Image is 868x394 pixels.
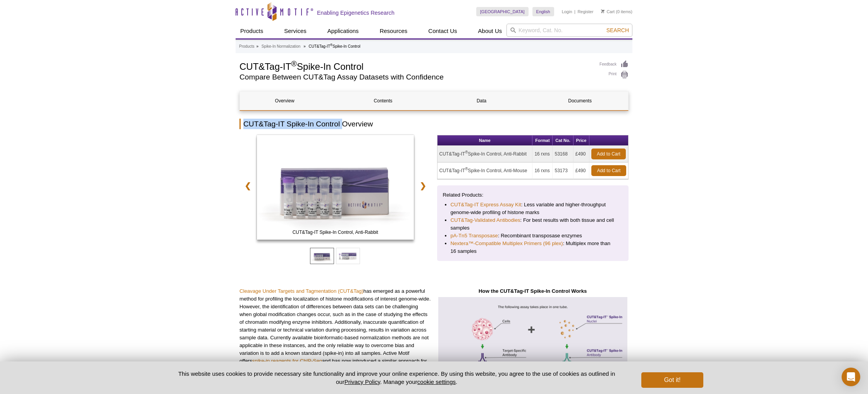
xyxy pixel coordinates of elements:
a: CUT&Tag-Validated Antibodies [451,216,520,224]
a: Products [239,43,254,50]
div: Open Intercom Messenger [842,368,860,386]
a: Contact Us [424,24,462,38]
li: » [256,44,258,48]
sup: ® [291,59,297,68]
a: Feedback [599,60,629,69]
a: CUT&Tag-IT Spike-In Control, Anti-Mouse [257,135,414,242]
a: Spike-In Normalization [262,43,301,50]
p: has emerged as a powerful method for profiling the localization of histone modifications of inter... [239,287,431,373]
th: Format [532,135,553,146]
li: : Multiplex more than 16 samples [451,240,615,255]
a: About Us [474,24,507,38]
strong: How the CUT&Tag-IT Spike-In Control Works [479,288,587,294]
a: Overview [240,92,329,110]
a: Applications [323,24,363,38]
a: ❯ [415,177,431,195]
td: £490 [573,162,589,179]
a: Cart [601,9,615,14]
a: Services [279,24,311,38]
h2: Compare Between CUT&Tag Assay Datasets with Confidence [239,74,592,81]
img: Your Cart [601,9,604,13]
img: CUT&Tag-IT Spike-In Control, Anti-Rabbit [257,135,414,240]
p: Related Products: [443,191,623,199]
a: Contents [338,92,428,110]
li: » [303,44,306,48]
a: ❮ [239,177,256,195]
sup: ® [330,43,332,47]
td: CUT&Tag-IT Spike-In Control, Anti-Mouse [437,162,533,179]
th: Price [573,135,589,146]
th: Cat No. [553,135,573,146]
h1: CUT&Tag-IT Spike-In Control [239,60,592,72]
a: Add to Cart [591,165,626,176]
span: CUT&Tag-IT Spike-In Control, Anti-Rabbit [258,228,412,236]
input: Keyword, Cat. No. [506,24,632,37]
td: 16 rxns [532,146,553,162]
a: Privacy Policy [344,378,380,385]
a: Nextera™-Compatible Multiplex Primers (96 plex) [451,240,563,247]
a: [GEOGRAPHIC_DATA] [476,7,529,16]
a: CUT&Tag-IT Express Assay Kit [451,201,521,209]
a: Register [577,9,593,14]
button: cookie settings [417,378,456,385]
sup: ® [465,150,468,154]
a: Print [599,71,629,79]
th: Name [437,135,533,146]
a: Products [236,24,268,38]
a: Resources [375,24,412,38]
a: pA-Tn5 Transposase [451,232,498,240]
a: Add to Cart [591,149,626,159]
a: Data [437,92,526,110]
a: Login [562,9,572,14]
sup: ® [465,167,468,171]
h2: CUT&Tag-IT Spike-In Control Overview [239,119,629,129]
td: 16 rxns [532,162,553,179]
li: : Less variable and higher-throughput genome-wide profiling of histone marks [451,201,615,216]
td: £490 [573,146,589,162]
li: : For best results with both tissue and cell samples [451,216,615,232]
span: Search [606,27,629,33]
a: spike-in reagents for ChIP-Seq [252,358,322,364]
li: (0 items) [601,7,632,16]
h2: Enabling Epigenetics Research [317,9,394,16]
a: English [532,7,554,16]
button: Got it! [641,372,703,388]
td: 53168 [553,146,573,162]
button: Search [604,27,631,34]
td: 53173 [553,162,573,179]
a: Cleavage Under Targets and Tagmentation (CUT&Tag) [239,288,363,294]
a: Documents [535,92,625,110]
li: CUT&Tag-IT Spike-In Control [309,44,360,48]
td: CUT&Tag-IT Spike-In Control, Anti-Rabbit [437,146,533,162]
li: : Recombinant transposase enzymes [451,232,615,240]
p: This website uses cookies to provide necessary site functionality and improve your online experie... [165,370,629,386]
li: | [574,7,575,16]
